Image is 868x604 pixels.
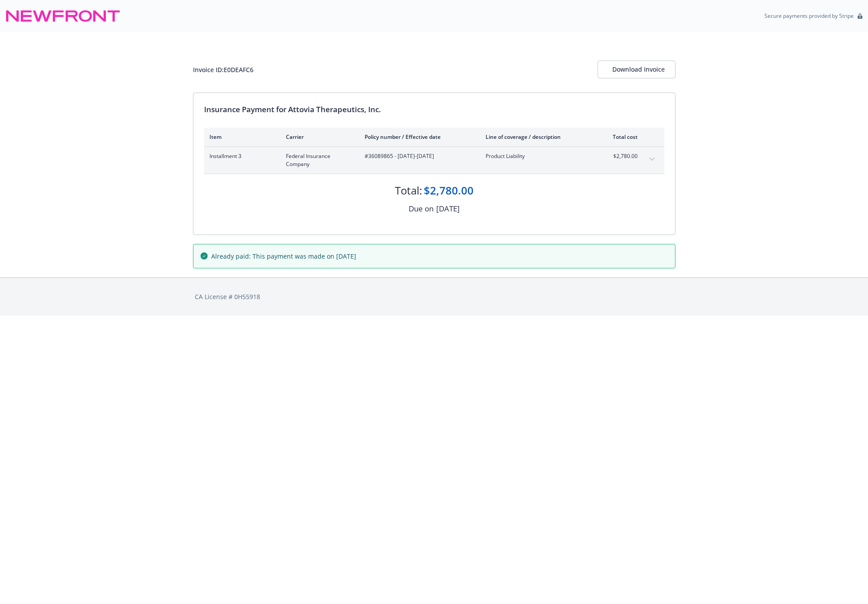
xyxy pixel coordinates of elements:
[209,152,272,160] span: Installment 3
[486,133,590,141] div: Line of coverage / description
[209,133,272,141] div: Item
[598,61,675,78] button: Download Invoice
[486,152,590,160] span: Product Liability
[395,183,422,198] div: Total:
[286,133,350,141] div: Carrier
[204,147,664,174] div: Installment 3Federal Insurance Company#36089865 - [DATE]-[DATE]Product Liability$2,780.00expand c...
[604,133,638,141] div: Total cost
[204,104,664,115] div: Insurance Payment for Attovia Therapeutics, Inc.
[195,292,674,301] div: CA License # 0H55918
[211,251,356,261] span: Already paid: This payment was made on [DATE]
[409,203,434,215] div: Due on
[436,203,460,215] div: [DATE]
[645,152,659,166] button: expand content
[612,61,661,78] div: Download Invoice
[193,65,253,74] div: Invoice ID: E0DEAFC6
[365,152,471,160] span: #36089865 - [DATE]-[DATE]
[424,183,474,198] div: $2,780.00
[604,152,638,160] span: $2,780.00
[286,152,350,168] span: Federal Insurance Company
[365,133,471,141] div: Policy number / Effective date
[764,12,854,20] p: Secure payments provided by Stripe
